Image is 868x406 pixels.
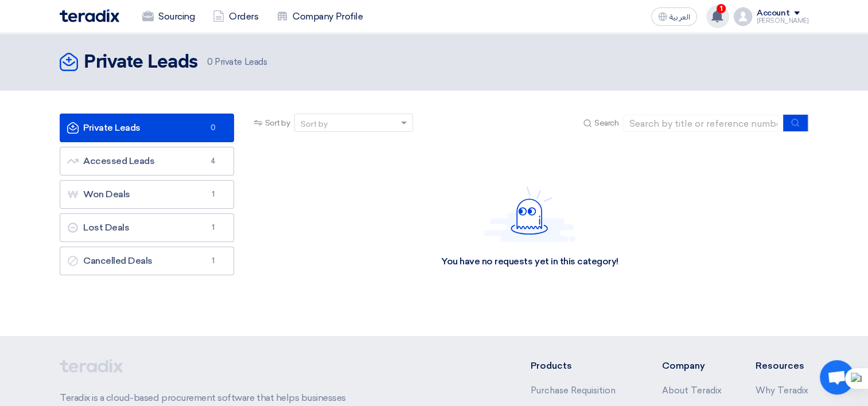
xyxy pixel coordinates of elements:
[820,360,854,395] a: Open chat
[206,155,220,167] span: 4
[265,117,290,129] span: Sort by
[531,385,616,396] a: Purchase Requisition
[207,57,213,67] span: 0
[206,222,220,233] span: 1
[623,115,784,132] input: Search by title or reference number
[60,180,234,209] a: Won Deals1
[441,256,618,268] div: You have no requests yet in this category!
[756,385,808,396] a: Why Teradix
[531,359,628,373] li: Products
[734,7,752,26] img: profile_test.png
[661,359,721,373] li: Company
[204,4,267,29] a: Orders
[60,247,234,275] a: Cancelled Deals1
[60,114,234,142] a: Private Leads0
[301,118,328,130] div: Sort by
[670,13,690,21] span: العربية
[60,147,234,175] a: Accessed Leads4
[651,7,697,26] button: العربية
[206,255,220,267] span: 1
[267,4,372,29] a: Company Profile
[757,18,808,24] div: [PERSON_NAME]
[206,189,220,200] span: 1
[84,51,198,74] h2: Private Leads
[133,4,204,29] a: Sourcing
[661,385,721,396] a: About Teradix
[207,56,267,69] span: Private Leads
[206,122,220,134] span: 0
[60,213,234,242] a: Lost Deals1
[484,186,575,242] img: Hello
[60,9,119,22] img: Teradix logo
[594,117,618,129] span: Search
[717,4,726,13] span: 1
[757,9,789,18] div: Account
[756,359,808,373] li: Resources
